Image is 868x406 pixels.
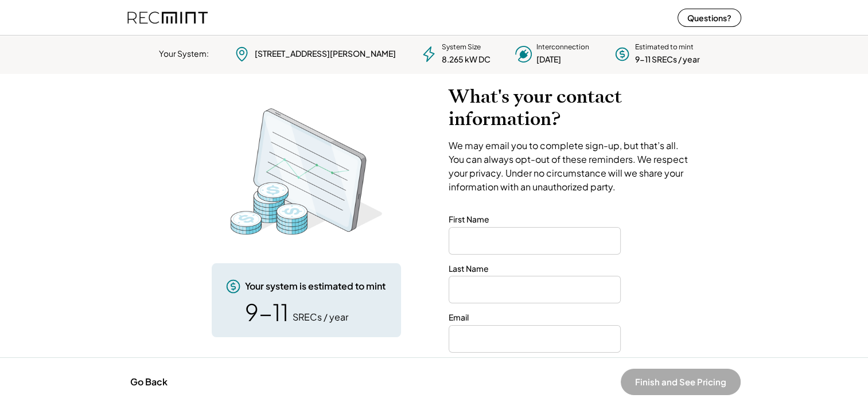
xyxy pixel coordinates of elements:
div: We may email you to complete sign-up, but that’s all. You can always opt-out of these reminders. ... [449,139,692,194]
div: [DATE] [536,54,561,65]
div: 9-11 SRECs / year [635,54,700,65]
button: Questions? [678,9,741,27]
div: First Name [449,214,489,225]
div: Email [449,312,469,323]
img: RecMintArtboard%203%20copy%204.png [215,103,398,240]
div: [STREET_ADDRESS][PERSON_NAME] [255,48,396,60]
div: System Size [442,42,481,52]
div: 9-11 [245,300,289,323]
button: Finish and See Pricing [621,369,741,395]
div: 8.265 kW DC [442,54,491,65]
div: Last Name [449,263,489,275]
button: Go Back [127,369,171,395]
div: SRECs / year [293,311,348,323]
h2: What's your contact information? [449,85,692,130]
img: recmint-logotype%403x%20%281%29.jpeg [127,2,208,33]
div: Interconnection [536,42,589,52]
div: Your System: [159,48,209,60]
div: Estimated to mint [635,42,694,52]
div: Your system is estimated to mint [245,280,386,292]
